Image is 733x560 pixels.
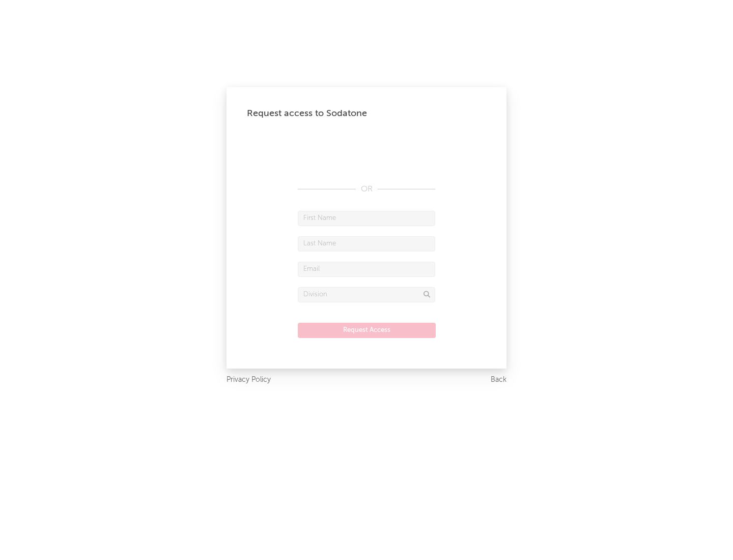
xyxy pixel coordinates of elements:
button: Request Access [298,323,436,338]
input: Division [298,287,435,302]
div: Request access to Sodatone [247,107,486,120]
div: OR [298,183,435,195]
a: Privacy Policy [227,374,271,386]
a: Back [491,374,506,386]
input: Email [298,262,435,277]
input: Last Name [298,236,435,251]
input: First Name [298,211,435,226]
